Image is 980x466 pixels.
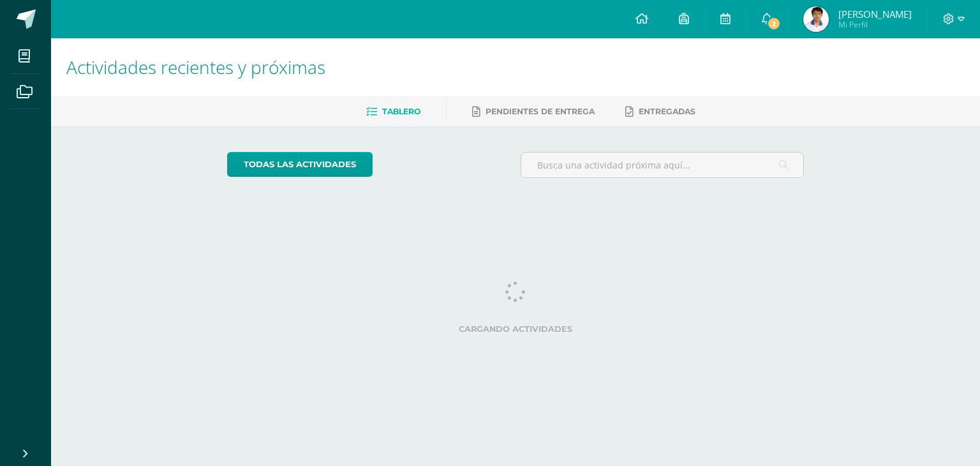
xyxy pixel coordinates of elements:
[767,17,781,31] span: 2
[66,55,325,79] span: Actividades recientes y próximas
[521,153,804,177] input: Busca una actividad próxima aquí...
[803,6,829,32] img: e1452881eee4047204c5bfab49ceb0f5.png
[366,101,420,122] a: Tablero
[382,107,420,116] span: Tablero
[838,8,912,20] span: [PERSON_NAME]
[227,324,805,334] label: Cargando actividades
[625,101,695,122] a: Entregadas
[486,107,595,116] span: Pendientes de entrega
[227,152,373,177] a: todas las Actividades
[838,19,912,30] span: Mi Perfil
[472,101,595,122] a: Pendientes de entrega
[639,107,695,116] span: Entregadas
